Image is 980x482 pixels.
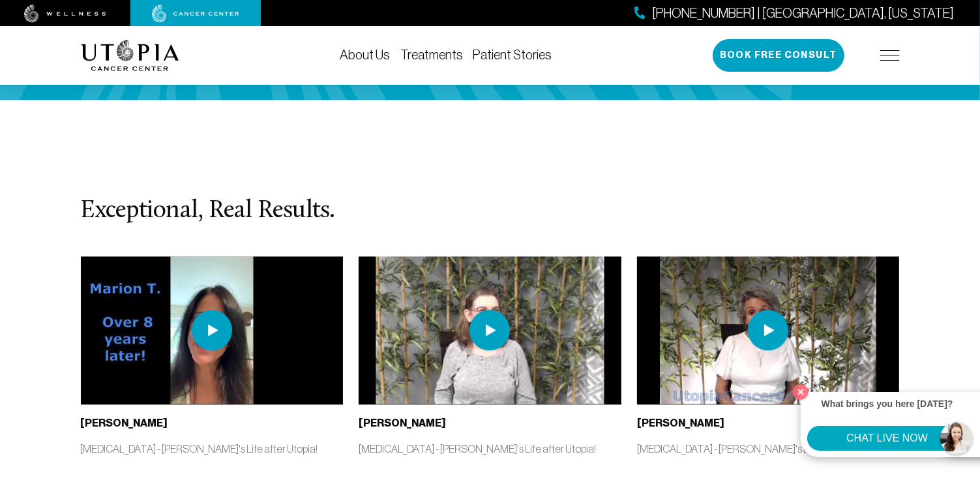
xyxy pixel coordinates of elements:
[469,310,510,350] img: play icon
[81,40,179,71] img: logo
[652,4,954,23] span: [PHONE_NUMBER] | [GEOGRAPHIC_DATA], [US_STATE]
[807,426,967,451] button: CHAT LIVE NOW
[748,310,788,350] img: play icon
[152,5,239,23] img: cancer center
[822,399,953,409] strong: What brings you here [DATE]?
[192,310,232,350] img: play icon
[790,381,812,403] button: Close
[473,48,552,62] a: Patient Stories
[634,4,954,23] a: [PHONE_NUMBER] | [GEOGRAPHIC_DATA], [US_STATE]
[637,256,900,404] img: thumbnail
[880,50,900,61] img: icon-hamburger
[81,417,168,429] b: [PERSON_NAME]
[713,39,844,72] button: Book Free Consult
[400,48,463,62] a: Treatments
[24,5,106,23] img: wellness
[81,198,900,225] h3: Exceptional, Real Results.
[81,256,344,404] img: thumbnail
[340,48,390,62] a: About Us
[359,256,621,404] img: thumbnail
[637,442,900,456] p: [MEDICAL_DATA] - [PERSON_NAME]'s Life after Utopia!
[81,442,344,456] p: [MEDICAL_DATA] - [PERSON_NAME]'s Life after Utopia!
[359,442,621,456] p: [MEDICAL_DATA] - [PERSON_NAME]'s Life after Utopia!
[359,417,446,429] b: [PERSON_NAME]
[637,417,724,429] b: [PERSON_NAME]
